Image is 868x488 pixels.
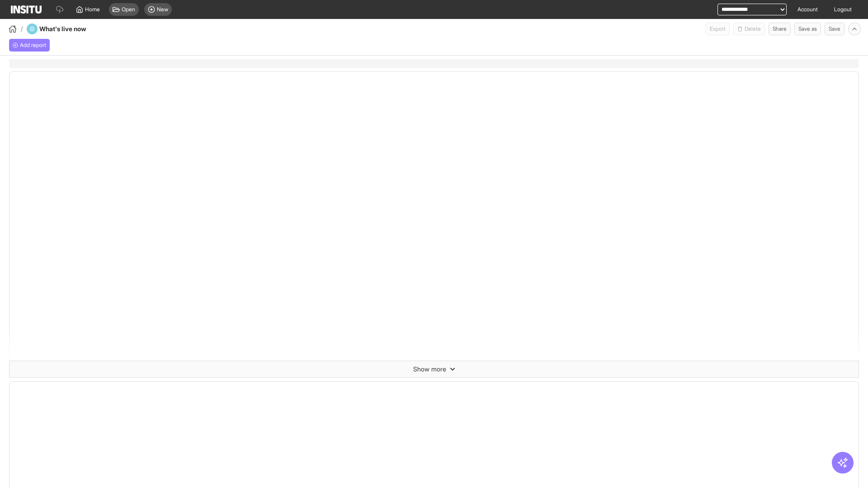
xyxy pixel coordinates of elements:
button: Show more [9,361,859,377]
span: / [21,24,23,33]
span: Open [122,6,135,13]
button: Delete [733,23,765,35]
span: New [157,6,168,13]
span: Add report [20,42,46,49]
button: Add report [9,39,50,52]
span: You cannot delete a preset report. [733,23,765,35]
button: Share [769,23,791,35]
span: Show more [413,365,446,374]
button: Export [706,23,730,35]
button: Save [825,23,844,35]
span: Home [85,6,100,13]
img: Logo [11,5,42,14]
div: Add a report to get started [9,39,50,52]
button: Save as [794,23,821,35]
span: Can currently only export from Insights reports. [706,23,730,35]
div: What's live now [27,23,101,34]
button: / [7,23,23,34]
h4: What's live now [39,24,101,33]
